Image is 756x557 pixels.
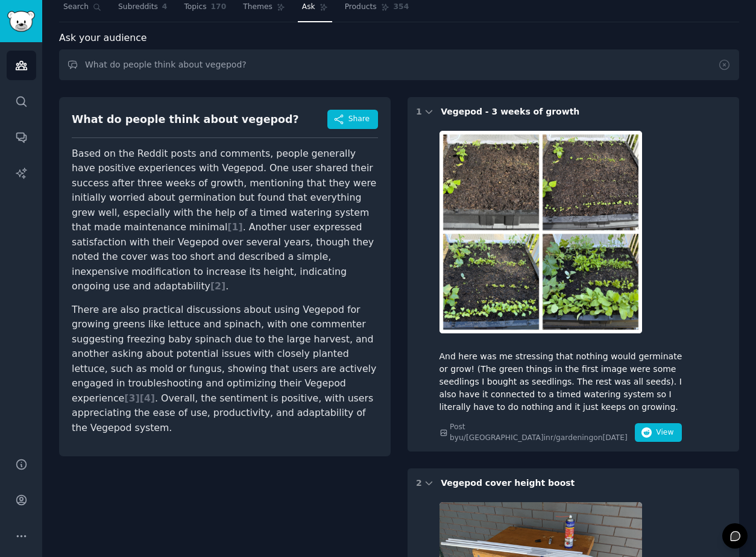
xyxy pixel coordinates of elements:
[439,131,642,333] img: Vegepod - 3 weeks of growth
[635,423,682,442] button: View
[243,2,272,13] span: Themes
[327,110,378,129] button: Share
[227,221,242,233] span: [ 1 ]
[441,107,579,116] span: Vegepod - 3 weeks of growth
[416,105,422,118] div: 1
[140,392,155,404] span: [ 4 ]
[394,2,409,13] span: 354
[7,11,35,32] img: GummySearch logo
[162,2,168,13] span: 4
[211,2,227,13] span: 170
[184,2,206,13] span: Topics
[348,114,370,125] span: Share
[72,146,378,294] p: Based on the Reddit posts and comments, people generally have positive experiences with Vegepod. ...
[635,430,682,439] a: View
[416,477,422,489] div: 2
[63,2,89,13] span: Search
[302,2,315,13] span: Ask
[72,303,378,436] p: There are also practical discussions about using Vegepod for growing greens like lettuce and spin...
[210,280,225,292] span: [ 2 ]
[439,350,682,414] div: And here was me stressing that nothing would germinate or grow! (The green things in the first im...
[441,478,575,488] span: Vegepod cover height boost
[124,392,139,404] span: [ 3 ]
[72,112,299,127] div: What do people think about vegepod?
[59,31,147,46] span: Ask your audience
[118,2,158,13] span: Subreddits
[59,49,739,80] input: Ask this audience a question...
[345,2,377,13] span: Products
[656,427,673,438] span: View
[450,422,635,443] div: Post by u/[GEOGRAPHIC_DATA] in r/gardening on [DATE]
